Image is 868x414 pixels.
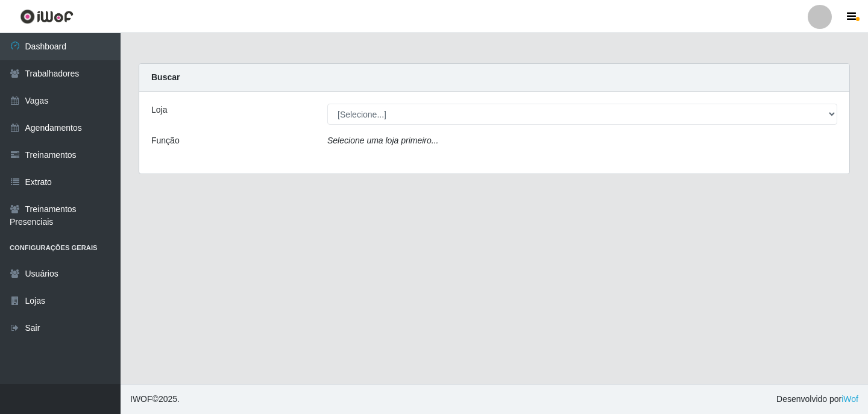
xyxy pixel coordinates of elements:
[841,394,858,404] a: iWof
[130,393,180,406] span: © 2025 .
[151,104,167,116] label: Loja
[776,393,858,406] span: Desenvolvido por
[151,134,180,147] label: Função
[327,136,438,145] i: Selecione uma loja primeiro...
[20,9,74,24] img: CoreUI Logo
[130,394,153,404] span: IWOF
[151,72,180,82] strong: Buscar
